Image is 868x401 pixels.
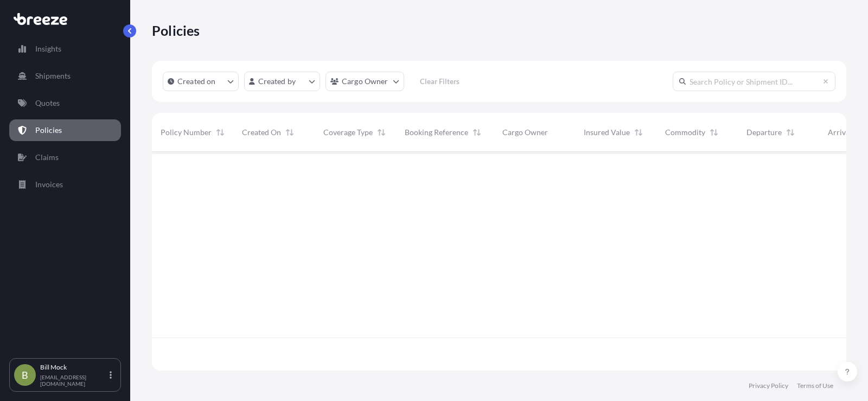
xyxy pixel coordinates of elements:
button: Clear Filters [410,73,470,90]
p: Cargo Owner [342,76,388,87]
button: Sort [283,126,296,139]
p: Invoices [35,179,63,190]
a: Shipments [9,65,121,87]
button: Sort [214,126,227,139]
span: Insured Value [584,127,630,138]
span: Booking Reference [405,127,468,138]
p: Policies [35,125,62,136]
p: Quotes [35,98,60,109]
p: Claims [35,152,59,163]
span: Coverage Type [323,127,373,138]
span: Departure [746,127,782,138]
p: Created by [258,76,296,87]
p: Bill Mock [40,363,107,372]
p: Clear Filters [420,76,459,87]
a: Terms of Use [797,381,833,390]
span: Cargo Owner [502,127,548,138]
span: B [22,370,28,380]
button: Sort [375,126,388,139]
a: Policies [9,119,121,141]
p: Insights [35,43,61,54]
button: createdBy Filter options [244,72,320,91]
a: Invoices [9,174,121,195]
span: Arrival [828,127,852,138]
button: Sort [470,126,483,139]
button: createdOn Filter options [163,72,239,91]
button: Sort [632,126,645,139]
p: Created on [177,76,216,87]
p: Policies [152,22,200,39]
a: Quotes [9,92,121,114]
button: cargoOwner Filter options [325,72,404,91]
span: Commodity [665,127,705,138]
span: Policy Number [161,127,212,138]
button: Sort [707,126,720,139]
p: [EMAIL_ADDRESS][DOMAIN_NAME] [40,374,107,387]
a: Insights [9,38,121,60]
input: Search Policy or Shipment ID... [673,72,835,91]
p: Shipments [35,71,71,81]
a: Claims [9,147,121,168]
button: Sort [784,126,797,139]
span: Created On [242,127,281,138]
a: Privacy Policy [749,381,788,390]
